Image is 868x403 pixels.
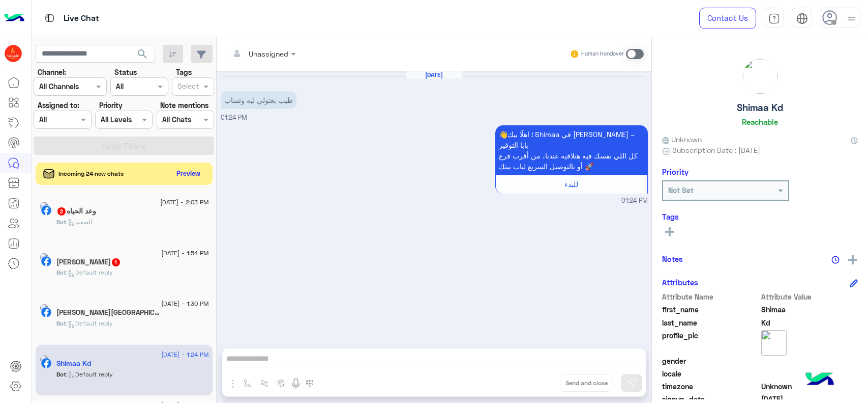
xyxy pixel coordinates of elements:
[99,100,123,111] label: Priority
[160,100,208,111] label: Note mentions
[114,67,137,77] label: Status
[662,212,858,221] h6: Tags
[56,218,66,226] span: Bot
[662,317,759,328] span: last_name
[41,358,51,368] img: Facebook
[768,13,780,24] img: tab
[4,8,24,29] img: Logo
[38,100,79,111] label: Assigned to:
[831,256,840,264] img: notes
[66,268,113,276] span: : Default reply
[672,145,760,155] span: Subscription Date : [DATE]
[160,198,208,207] span: [DATE] - 2:03 PM
[41,307,51,317] img: Facebook
[34,137,214,155] button: Apply Filters
[176,67,192,77] label: Tags
[176,80,199,94] div: Select
[764,8,784,29] a: tab
[662,167,689,176] h6: Priority
[57,207,66,216] span: 2
[161,350,208,359] span: [DATE] - 1:24 PM
[43,12,56,24] img: tab
[172,166,205,181] button: Preview
[761,317,858,328] span: Kd
[41,256,51,266] img: Facebook
[66,319,113,327] span: : Default reply
[761,381,858,392] span: Unknown
[848,255,857,264] img: add
[662,330,759,354] span: profile_pic
[581,50,624,58] small: Human Handover
[761,368,858,379] span: null
[406,71,462,78] h6: [DATE]
[802,362,837,398] img: hulul-logo.png
[662,134,702,145] span: Unknown
[161,249,208,258] span: [DATE] - 1:54 PM
[495,125,648,175] p: 17/9/2025, 1:24 PM
[66,218,92,226] span: : الصعيد
[66,370,113,378] span: : Default reply
[662,368,759,379] span: locale
[221,91,296,109] p: 17/9/2025, 1:24 PM
[40,202,49,211] img: picture
[40,304,49,313] img: picture
[40,253,49,262] img: picture
[161,299,208,308] span: [DATE] - 1:30 PM
[699,8,756,29] a: Contact Us
[621,196,648,206] span: 01:24 PM
[221,114,247,121] span: 01:24 PM
[56,319,66,327] span: Bot
[662,278,698,287] h6: Attributes
[564,180,578,189] span: للبدء
[56,268,66,276] span: Bot
[40,355,49,364] img: picture
[662,381,759,392] span: timezone
[56,359,91,368] h5: Shimaa Kd
[845,12,858,25] img: profile
[761,304,858,315] span: Shimaa
[737,102,783,114] h5: Shimaa Kd
[56,370,66,378] span: Bot
[56,308,163,317] h5: KholOud Ḿ. Ramadan
[761,330,787,356] img: picture
[796,13,808,24] img: tab
[560,374,613,392] button: Send and close
[56,207,96,216] h5: وعد الحياه
[64,12,99,25] p: Live Chat
[38,67,66,77] label: Channel:
[662,291,759,302] span: Attribute Name
[41,205,51,216] img: Facebook
[130,45,155,67] button: search
[136,48,148,60] span: search
[56,258,121,266] h5: Manar Mustafa
[662,254,683,263] h6: Notes
[742,117,778,126] h6: Reachable
[761,291,858,302] span: Attribute Value
[4,44,22,63] img: 149430514909452
[761,356,858,366] span: null
[662,304,759,315] span: first_name
[743,59,777,94] img: picture
[112,258,120,266] span: 1
[58,169,124,178] span: Incoming 24 new chats
[662,356,759,366] span: gender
